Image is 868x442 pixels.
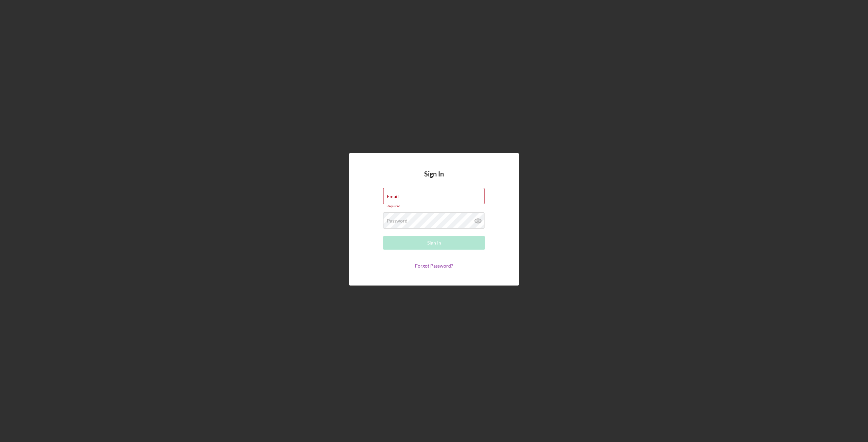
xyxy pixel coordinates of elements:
[415,263,453,269] a: Forgot Password?
[383,236,485,250] button: Sign In
[387,194,399,199] label: Email
[387,218,408,224] label: Password
[383,204,485,208] div: Required
[427,236,441,250] div: Sign In
[424,170,444,188] h4: Sign In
